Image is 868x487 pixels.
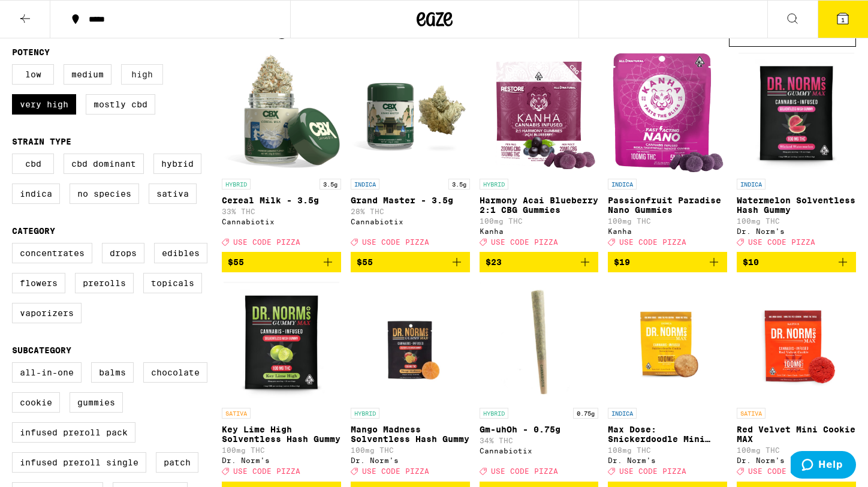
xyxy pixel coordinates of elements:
[12,64,54,85] label: Low
[12,345,71,355] legend: Subcategory
[480,179,508,190] p: HYBRID
[222,196,341,205] p: Cereal Milk - 3.5g
[12,303,82,323] label: Vaporizers
[739,53,854,173] img: Dr. Norm's - Watermelon Solventless Hash Gummy
[222,208,341,215] p: 33% THC
[480,227,599,235] div: Kanha
[737,53,856,252] a: Open page for Watermelon Solventless Hash Gummy from Dr. Norm's
[64,154,144,174] label: CBD Dominant
[491,238,558,246] span: USE CODE PIZZA
[608,179,637,190] p: INDICA
[737,282,856,481] a: Open page for Red Velvet Mini Cookie MAX from Dr. Norm's
[12,362,82,383] label: All-In-One
[351,282,470,402] img: Dr. Norm's - Mango Madness Solventless Hash Gummy
[362,468,429,476] span: USE CODE PIZZA
[12,422,135,443] label: Infused Preroll Pack
[608,408,637,419] p: INDICA
[608,446,727,454] p: 108mg THC
[351,53,470,252] a: Open page for Grand Master - 3.5g from Cannabiotix
[12,137,71,146] legend: Strain Type
[222,53,341,173] img: Cannabiotix - Cereal Milk - 3.5g
[70,184,139,204] label: No Species
[480,425,599,434] p: Gm-uhOh - 0.75g
[608,252,727,272] button: Add to bag
[12,154,54,174] label: CBD
[222,179,251,190] p: HYBRID
[351,456,470,464] div: Dr. Norm's
[619,238,686,246] span: USE CODE PIZZA
[480,408,508,419] p: HYBRID
[12,47,50,57] legend: Potency
[143,362,207,383] label: Chocolate
[480,252,599,272] button: Add to bag
[228,257,244,267] span: $55
[351,282,470,481] a: Open page for Mango Madness Solventless Hash Gummy from Dr. Norm's
[608,53,727,252] a: Open page for Passionfruit Paradise Nano Gummies from Kanha
[491,468,558,476] span: USE CODE PIZZA
[156,452,198,473] label: Patch
[233,238,300,246] span: USE CODE PIZZA
[222,446,341,454] p: 100mg THC
[608,456,727,464] div: Dr. Norm's
[737,252,856,272] button: Add to bag
[480,196,599,215] p: Harmony Acai Blueberry 2:1 CBG Gummies
[608,425,727,444] p: Max Dose: Snickerdoodle Mini Cookie - Indica
[351,425,470,444] p: Mango Madness Solventless Hash Gummy
[153,154,201,174] label: Hybrid
[614,257,630,267] span: $19
[737,408,765,419] p: SATIVA
[121,64,163,85] label: High
[737,217,856,225] p: 100mg THC
[608,282,727,402] img: Dr. Norm's - Max Dose: Snickerdoodle Mini Cookie - Indica
[480,437,599,444] p: 34% THC
[612,53,724,173] img: Kanha - Passionfruit Paradise Nano Gummies
[608,196,727,215] p: Passionfruit Paradise Nano Gummies
[480,282,599,481] a: Open page for Gm-uhOh - 0.75g from Cannabiotix
[480,282,599,402] img: Cannabiotix - Gm-uhOh - 0.75g
[480,447,599,455] div: Cannabiotix
[222,218,341,226] div: Cannabiotix
[448,179,470,190] p: 3.5g
[351,408,379,419] p: HYBRID
[737,282,856,402] img: Dr. Norm's - Red Velvet Mini Cookie MAX
[362,238,429,246] span: USE CODE PIZZA
[222,252,341,272] button: Add to bag
[233,468,300,476] span: USE CODE PIZZA
[351,53,470,173] img: Cannabiotix - Grand Master - 3.5g
[608,227,727,235] div: Kanha
[608,282,727,481] a: Open page for Max Dose: Snickerdoodle Mini Cookie - Indica from Dr. Norm's
[64,64,111,85] label: Medium
[737,227,856,235] div: Dr. Norm's
[149,184,197,204] label: Sativa
[12,392,60,413] label: Cookie
[818,1,868,38] button: 1
[737,179,765,190] p: INDICA
[743,257,759,267] span: $10
[222,456,341,464] div: Dr. Norm's
[12,94,76,115] label: Very High
[143,273,202,293] label: Topicals
[222,408,251,419] p: SATIVA
[357,257,373,267] span: $55
[320,179,341,190] p: 3.5g
[91,362,134,383] label: Balms
[351,196,470,205] p: Grand Master - 3.5g
[12,452,146,473] label: Infused Preroll Single
[351,179,379,190] p: INDICA
[748,468,815,476] span: USE CODE PIZZA
[480,53,597,173] img: Kanha - Harmony Acai Blueberry 2:1 CBG Gummies
[70,392,123,413] label: Gummies
[222,425,341,444] p: Key Lime High Solventless Hash Gummy
[573,408,598,419] p: 0.75g
[608,217,727,225] p: 100mg THC
[619,468,686,476] span: USE CODE PIZZA
[224,282,339,402] img: Dr. Norm's - Key Lime High Solventless Hash Gummy
[351,446,470,454] p: 100mg THC
[102,243,144,263] label: Drops
[841,16,845,23] span: 1
[222,53,341,252] a: Open page for Cereal Milk - 3.5g from Cannabiotix
[486,257,502,267] span: $23
[351,208,470,215] p: 28% THC
[480,53,599,252] a: Open page for Harmony Acai Blueberry 2:1 CBG Gummies from Kanha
